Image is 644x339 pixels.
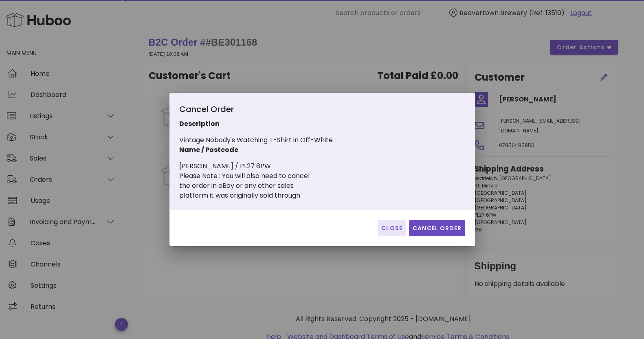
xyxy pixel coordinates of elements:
div: Vintage Nobody's Watching T-Shirt in Off-White [PERSON_NAME] / PL27 6PW [179,103,362,200]
div: Cancel Order [179,103,362,119]
button: Close [378,220,406,236]
p: Description [179,119,362,129]
div: Please Note : You will also need to cancel the order in eBay or any other sales platform it was o... [179,171,362,200]
span: Close [381,224,402,233]
button: Cancel Order [409,220,465,236]
span: Cancel Order [412,224,462,233]
p: Name / Postcode [179,145,362,155]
